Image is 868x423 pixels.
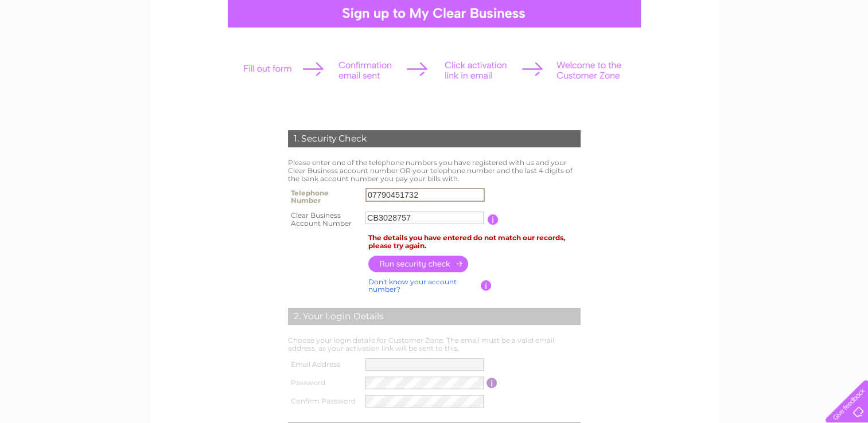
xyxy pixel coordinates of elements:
th: Password [285,374,363,392]
div: 2. Your Login Details [288,308,581,325]
th: Confirm Password [285,392,363,410]
th: Email Address [285,355,363,374]
a: Contact [833,49,861,57]
td: Please enter one of the telephone numbers you have registered with us and your Clear Business acc... [285,156,583,185]
a: Energy [736,49,761,57]
input: Information [488,214,499,225]
a: Don't know your account number? [368,277,457,294]
td: The details you have entered do not match our records, please try again. [365,231,583,253]
div: 1. Security Check [288,130,581,147]
input: Information [481,280,492,291]
a: Blog [809,49,826,57]
a: Water [707,49,729,57]
a: Telecoms [768,49,803,57]
td: Choose your login details for Customer Zone. The email must be a valid email address, as your act... [285,334,583,355]
input: Information [486,378,497,388]
img: logo.png [30,30,89,65]
a: 0333 014 3131 [652,6,731,20]
div: Clear Business is a trading name of Verastar Limited (registered in [GEOGRAPHIC_DATA] No. 3667643... [164,6,706,56]
th: Telephone Number [285,185,363,208]
th: Clear Business Account Number [285,208,363,231]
